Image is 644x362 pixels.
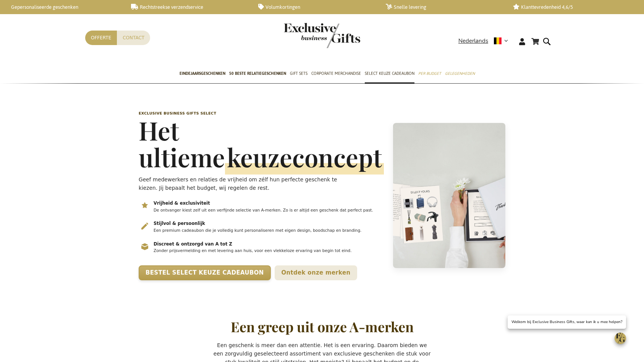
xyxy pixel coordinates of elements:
[154,221,383,227] h3: Stijlvol & persoonlijk
[4,4,119,10] a: Gepersonaliseerde geschenken
[154,207,383,213] p: De ontvanger kiest zelf uit een verfijnde selectie van A-merken. Zo is er altijd een geschenk dat...
[139,200,384,259] ul: Belangrijkste voordelen
[231,319,414,335] h2: Een greep uit onze A-merken
[139,265,271,280] a: Bestel Select Keuze Cadeaubon
[258,4,373,10] a: Volumkortingen
[135,92,509,300] header: Select keuzeconcept
[139,111,384,116] p: Exclusive Business Gifts Select
[290,69,307,78] span: Gift Sets
[85,31,117,45] a: Offerte
[275,265,358,280] a: Ontdek onze merken
[229,69,286,78] span: 50 beste relatiegeschenken
[458,37,488,45] span: Nederlands
[445,69,475,78] span: Gelegenheden
[139,117,384,170] h1: Het ultieme
[139,175,356,192] p: Geef medewerkers en relaties de vrijheid om zélf hun perfecte geschenk te kiezen. Jij bepaalt het...
[393,123,505,268] img: Select geschenkconcept – medewerkers kiezen hun eigen cadeauvoucher
[154,248,383,254] p: Zonder prijsvermelding en met levering aan huis, voor een vlekkeloze ervaring van begin tot eind.
[117,31,150,45] a: Contact
[154,200,383,207] h3: Vrijheid & exclusiviteit
[225,141,384,175] span: keuzeconcept
[284,23,322,48] a: store logo
[418,69,441,78] span: Per Budget
[513,4,628,10] a: Klanttevredenheid 4,6/5
[386,4,501,10] a: Snelle levering
[180,69,225,78] span: Eindejaarsgeschenken
[131,4,246,10] a: Rechtstreekse verzendservice
[458,37,513,45] div: Nederlands
[365,69,414,78] span: Select Keuze Cadeaubon
[154,241,383,247] h3: Discreet & ontzorgd van A tot Z
[154,228,383,234] p: Een premium cadeaubon die je volledig kunt personaliseren met eigen design, boodschap en branding.
[311,69,361,78] span: Corporate Merchandise
[284,23,360,48] img: Exclusive Business gifts logo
